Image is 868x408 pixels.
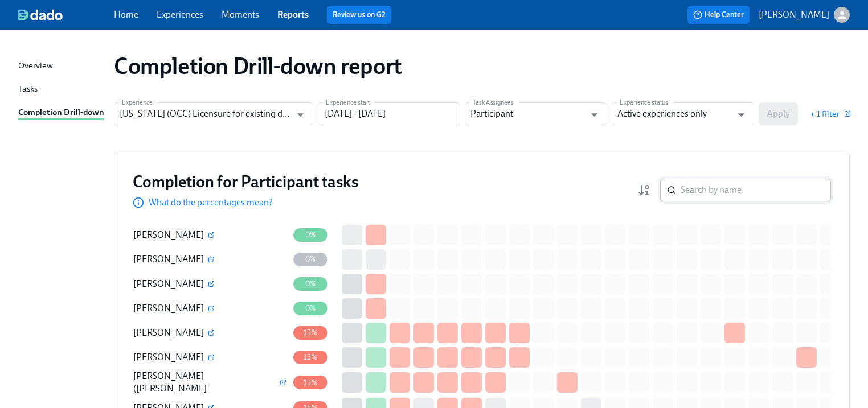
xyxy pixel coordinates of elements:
span: [PERSON_NAME] [133,278,204,289]
a: Completion Drill-down [18,106,105,120]
span: 0% [298,279,322,288]
button: + 1 filter [810,108,850,119]
span: 0% [298,255,322,263]
span: [PERSON_NAME] ([PERSON_NAME] [133,370,207,394]
a: Overview [18,59,105,73]
p: [PERSON_NAME] [759,9,829,21]
svg: Completion rate (low to high) [637,183,651,197]
div: Tasks [18,83,38,97]
a: Experiences [157,9,203,20]
button: Open [292,106,309,123]
span: 13% [297,328,324,337]
button: Open [732,106,750,123]
span: Help Center [693,9,744,20]
div: Overview [18,59,53,73]
span: 0% [298,230,322,239]
a: Tasks [18,83,105,97]
button: Open [586,106,603,123]
span: [PERSON_NAME] [133,352,204,362]
span: [PERSON_NAME] [133,303,204,314]
span: 13% [297,353,324,361]
button: [PERSON_NAME] [759,7,850,23]
a: Reports [277,9,309,20]
a: Review us on G2 [333,9,386,20]
span: [PERSON_NAME] [133,229,204,240]
span: [PERSON_NAME] [133,254,204,265]
a: Home [114,9,138,20]
input: Search by name [681,179,831,201]
span: 13% [297,378,324,387]
h3: Completion for Participant tasks [133,171,358,192]
a: dado [18,9,114,20]
a: Moments [222,9,259,20]
button: Review us on G2 [327,6,391,24]
img: dado [18,9,63,20]
button: Help Center [687,6,750,24]
h1: Completion Drill-down report [114,52,402,80]
span: [PERSON_NAME] [133,327,204,338]
span: 0% [298,304,322,312]
p: What do the percentages mean? [149,196,273,209]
